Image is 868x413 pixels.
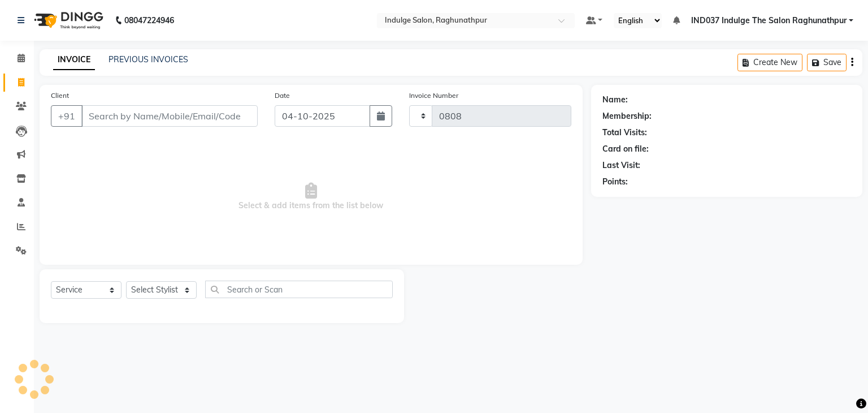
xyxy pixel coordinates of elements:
[275,91,290,101] label: Date
[409,91,458,101] label: Invoice Number
[124,5,174,36] b: 08047224946
[602,176,628,188] div: Points:
[51,91,69,101] label: Client
[602,110,652,122] div: Membership:
[53,50,95,70] a: INVOICE
[602,160,640,171] div: Last Visit:
[205,281,393,298] input: Search or Scan
[51,140,571,253] span: Select & add items from the list below
[691,15,847,27] span: IND037 Indulge The Salon Raghunathpur
[602,127,647,139] div: Total Visits:
[602,143,649,155] div: Card on file:
[51,105,83,127] button: +91
[29,5,106,36] img: logo
[807,54,847,71] button: Save
[81,105,258,127] input: Search by Name/Mobile/Email/Code
[108,54,188,64] a: PREVIOUS INVOICES
[602,94,628,106] div: Name:
[737,54,802,71] button: Create New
